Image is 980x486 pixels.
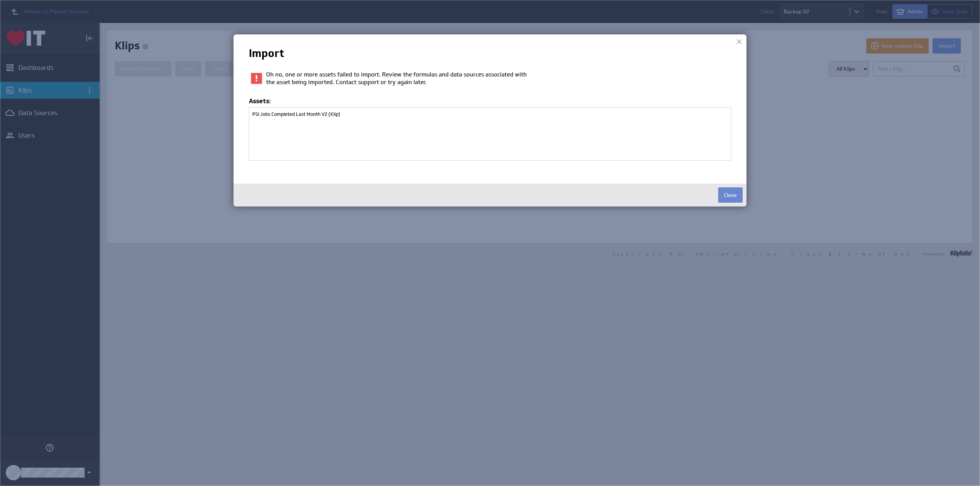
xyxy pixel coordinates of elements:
h4: Assets: [249,98,731,107]
h1: Import [249,50,731,57]
div: Oh no, one or more assets failed to import. Review the formulas and data sources associated with ... [262,71,534,86]
img: icon-error.svg [251,73,262,84]
div: PSI Jobs Completed Last Month V2 (Klip) [251,109,729,120]
button: Close [718,187,743,203]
